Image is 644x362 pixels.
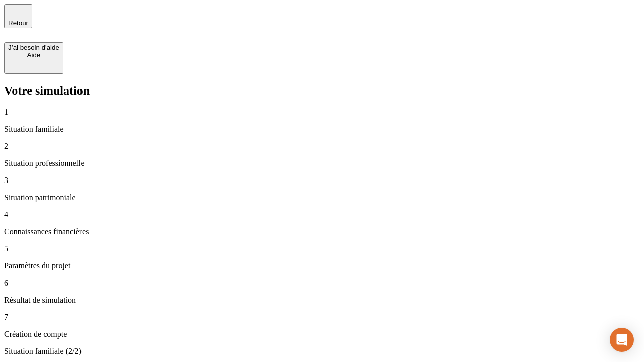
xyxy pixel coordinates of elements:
[610,328,634,352] div: Open Intercom Messenger
[4,42,63,74] button: J’ai besoin d'aideAide
[4,313,640,322] p: 7
[4,142,640,151] p: 2
[4,125,640,134] p: Situation familiale
[4,108,640,117] p: 1
[4,4,32,28] button: Retour
[4,84,640,98] h2: Votre simulation
[4,227,640,236] p: Connaissances financières
[4,296,640,305] p: Résultat de simulation
[4,210,640,219] p: 4
[4,261,640,270] p: Paramètres du projet
[8,51,59,59] div: Aide
[8,19,28,27] span: Retour
[4,244,640,253] p: 5
[4,279,640,288] p: 6
[4,347,640,356] p: Situation familiale (2/2)
[4,159,640,168] p: Situation professionnelle
[4,330,640,339] p: Création de compte
[4,176,640,185] p: 3
[4,193,640,202] p: Situation patrimoniale
[8,44,59,51] div: J’ai besoin d'aide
